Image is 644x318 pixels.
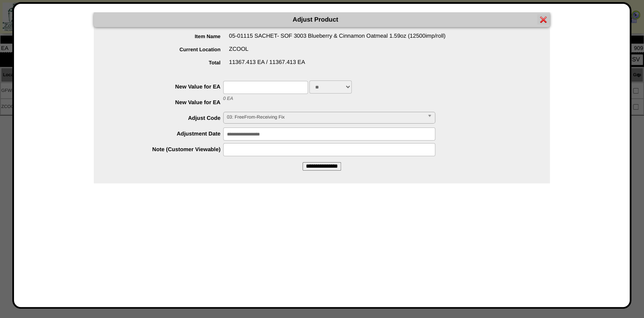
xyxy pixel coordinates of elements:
div: 05-01115 SACHET- SOF 3003 Blueberry & Cinnamon Oatmeal 1.59oz (12500imp/roll) [111,33,550,46]
div: 0 EA [111,96,550,109]
label: New Value for EA [111,99,223,105]
div: 11367.413 EA / 11367.413 EA [111,59,550,72]
span: 03: FreeFrom-Receiving Fix [227,112,424,122]
img: error.gif [540,16,547,23]
label: New Value for EA [111,83,223,90]
div: Adjust Product [94,12,550,27]
div: ZCOOL [111,46,550,59]
label: Total [111,60,229,66]
label: Note (Customer Viewable) [111,146,223,152]
label: Current Location [111,47,229,53]
label: Adjustment Date [111,130,223,137]
label: Adjust Code [111,115,223,121]
label: Item Name [111,33,229,39]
